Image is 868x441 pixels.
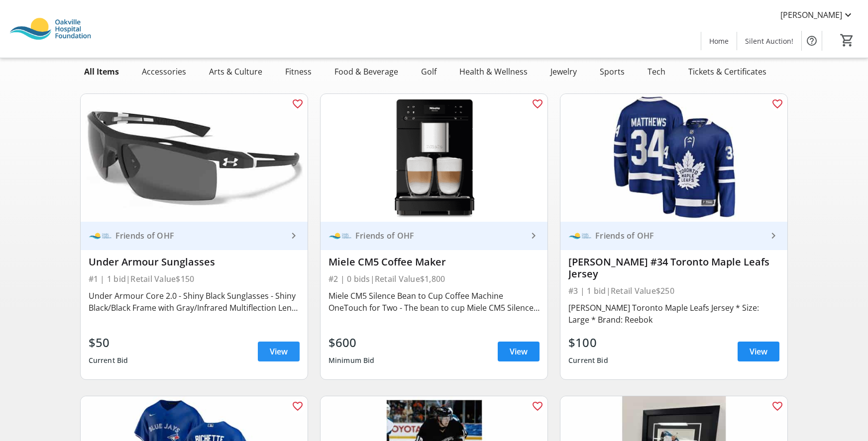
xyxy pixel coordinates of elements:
div: Current Bid [568,352,608,369]
div: Miele CM5 Coffee Maker [328,256,540,268]
div: Tech [644,62,669,82]
div: Miele CM5 Silence Bean to Cup Coffee Machine OneTouch for Two - The bean to cup Miele CM5 Silence... [328,290,540,314]
div: Friends of OHF [351,231,528,241]
img: Friends of OHF [568,224,591,247]
div: #3 | 1 bid | Retail Value $250 [568,284,779,298]
mat-icon: favorite_outline [771,98,783,110]
span: View [510,346,528,357]
div: Under Armour Core 2.0 - Shiny Black Sunglasses - Shiny Black/Black Frame with Gray/Infrared Multi... [89,290,300,314]
button: Help [802,31,822,51]
mat-icon: favorite_outline [292,98,304,110]
div: Under Armour Sunglasses [89,256,300,268]
a: View [258,342,300,361]
div: Accessories [138,62,190,82]
mat-icon: favorite_outline [532,98,543,110]
div: Fitness [281,62,316,82]
img: Friends of OHF [89,224,111,247]
a: Friends of OHFFriends of OHF [560,222,787,250]
div: Sports [596,62,629,82]
button: Cart [838,31,856,49]
span: View [270,346,288,357]
span: View [750,346,767,357]
img: Miele CM5 Coffee Maker [321,94,547,222]
div: Current Bid [89,352,128,369]
a: View [498,342,540,361]
img: Oakville Hospital Foundation's Logo [6,4,95,54]
div: Tickets & Certificates [684,62,770,82]
span: [PERSON_NAME] [780,9,842,21]
span: Silent Auction! [745,36,793,46]
div: #1 | 1 bid | Retail Value $150 [89,272,300,286]
div: All Items [80,62,123,82]
a: View [738,342,779,361]
div: Golf [417,62,440,82]
mat-icon: favorite_outline [292,400,304,412]
div: Arts & Culture [205,62,266,82]
div: Health & Wellness [455,62,532,82]
a: Home [701,32,737,50]
mat-icon: keyboard_arrow_right [528,230,540,242]
div: Food & Beverage [330,62,402,82]
a: Silent Auction! [737,32,801,50]
div: Friends of OHF [591,231,767,241]
div: $100 [568,334,608,352]
mat-icon: keyboard_arrow_right [288,230,300,242]
div: Minimum Bid [328,352,375,369]
div: $50 [89,334,128,352]
mat-icon: favorite_outline [771,400,783,412]
button: [PERSON_NAME] [772,7,862,23]
div: Jewelry [546,62,581,82]
img: Friends of OHF [328,224,351,247]
a: Friends of OHFFriends of OHF [321,222,547,250]
span: Home [709,36,729,46]
mat-icon: keyboard_arrow_right [767,230,779,242]
div: [PERSON_NAME] Toronto Maple Leafs Jersey * Size: Large * Brand: Reebok [568,302,779,326]
a: Friends of OHFFriends of OHF [81,222,308,250]
img: Auston Matthews #34 Toronto Maple Leafs Jersey [560,94,787,222]
div: Friends of OHF [111,231,288,241]
div: $600 [328,334,375,352]
mat-icon: favorite_outline [532,400,543,412]
div: [PERSON_NAME] #34 Toronto Maple Leafs Jersey [568,256,779,280]
div: #2 | 0 bids | Retail Value $1,800 [328,272,540,286]
img: Under Armour Sunglasses [81,94,308,222]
